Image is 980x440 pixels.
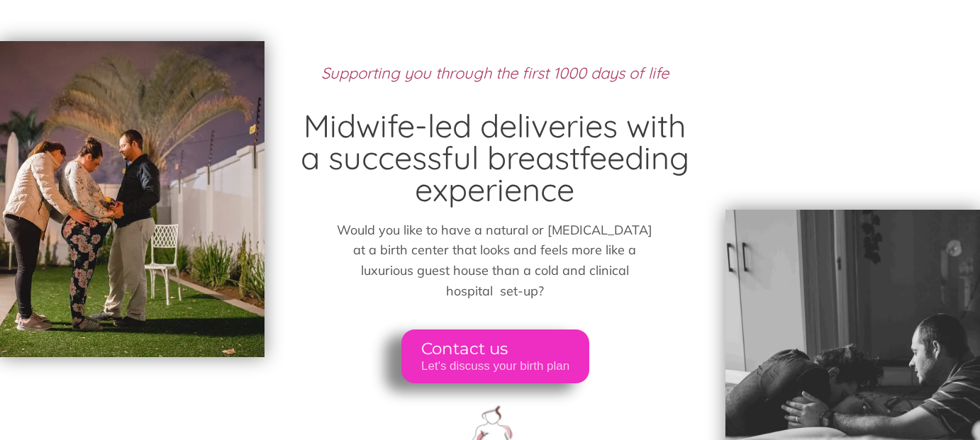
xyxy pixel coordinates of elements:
a: Contact us Let's discuss your birth plan [401,329,589,383]
p: Would you like to have a natural or [MEDICAL_DATA] at a birth center that looks and feels more li... [334,220,655,302]
span: Contact us [421,339,569,359]
h2: Midwife-led deliveries with a successful breastfeeding experience [294,110,696,205]
span: Supporting you through the first 1000 days of life [321,63,669,83]
span: Let's discuss your birth plan [421,359,569,373]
